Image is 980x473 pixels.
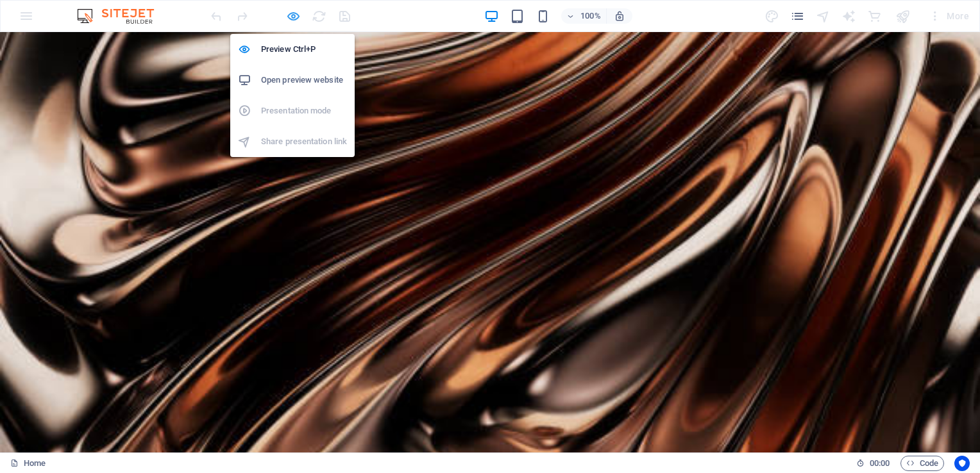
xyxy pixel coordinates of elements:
[870,456,890,471] span: 00 00
[954,456,970,471] button: Usercentrics
[879,458,881,468] span: :
[856,456,890,471] h6: Session time
[790,9,805,24] i: Pages (Ctrl+Alt+S)
[614,10,625,22] i: On resize automatically adjust zoom level to fit chosen device.
[790,8,806,24] button: pages
[561,8,607,24] button: 100%
[261,42,347,57] h6: Preview Ctrl+P
[580,8,601,24] h6: 100%
[900,456,944,471] button: Code
[906,456,938,471] span: Code
[74,8,170,24] img: Editor Logo
[10,456,46,471] a: Click to cancel selection. Double-click to open Pages
[261,72,347,88] h6: Open preview website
